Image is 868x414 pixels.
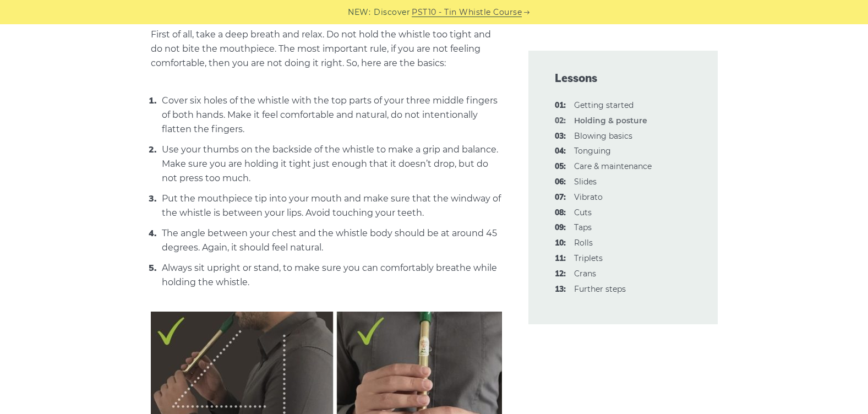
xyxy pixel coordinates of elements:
[555,99,566,112] span: 01:
[159,191,502,220] li: Put the mouthpiece tip into your mouth and make sure that the windway of the whistle is between y...
[574,208,592,217] a: 08:Cuts
[555,252,566,265] span: 11:
[555,221,566,235] span: 09:
[159,142,502,186] li: Use your thumbs on the backside of the whistle to make a grip and balance. Make sure you are hold...
[574,177,597,187] a: 06:Slides
[574,284,626,294] a: 13:Further steps
[555,70,691,86] span: Lessons
[555,115,566,128] span: 02:
[555,160,566,173] span: 05:
[574,192,603,202] a: 07:Vibrato
[555,191,566,204] span: 07:
[574,131,632,141] a: 03:Blowing basics
[555,237,566,250] span: 10:
[574,253,603,263] a: 11:Triplets
[574,146,611,156] a: 04:Tonguing
[574,269,596,279] a: 12:Crans
[574,238,593,248] a: 10:Rolls
[555,176,566,189] span: 06:
[159,260,502,290] li: Always sit upright or stand, to make sure you can comfortably breathe while holding the whistle.
[574,116,647,126] strong: Holding & posture
[412,6,522,19] a: PST10 - Tin Whistle Course
[574,222,592,232] a: 09:Taps
[555,130,566,143] span: 03:
[574,161,652,171] a: 05:Care & maintenance
[555,268,566,281] span: 12:
[348,6,370,19] span: NEW:
[555,206,566,220] span: 08:
[574,100,634,110] a: 01:Getting started
[555,283,566,296] span: 13:
[374,6,410,19] span: Discover
[555,145,566,158] span: 04:
[159,93,502,137] li: Cover six holes of the whistle with the top parts of your three middle fingers of both hands. Mak...
[151,28,502,70] p: First of all, take a deep breath and relax. Do not hold the whistle too tight and do not bite the...
[159,226,502,255] li: The angle between your chest and the whistle body should be at around 45 degrees. Again, it shoul...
